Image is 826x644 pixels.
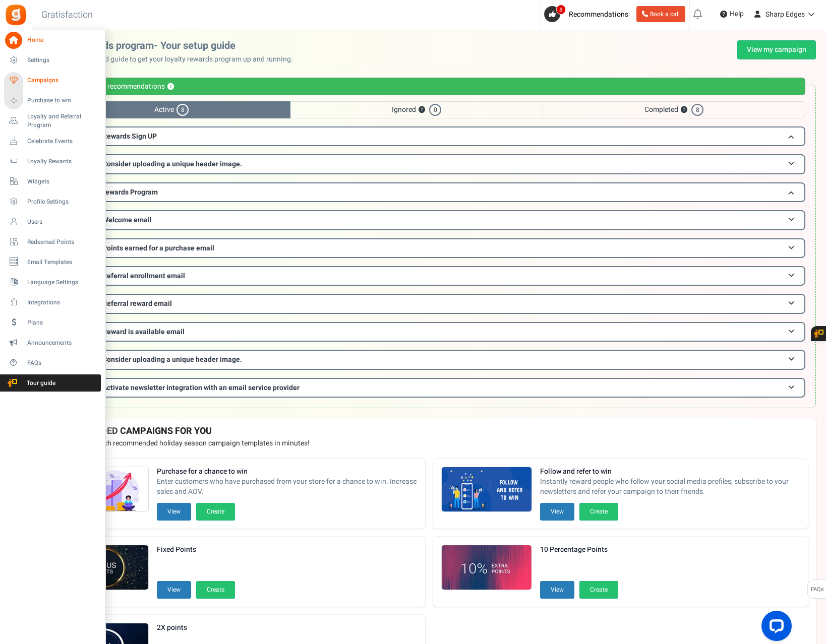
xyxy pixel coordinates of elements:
span: Settings [27,56,98,65]
span: Instantly reward people who follow your social media profiles, subscribe to your newsletters and ... [540,477,800,497]
button: View [157,581,191,599]
strong: Follow and refer to win [540,467,800,477]
span: Buyers Rewards Program [77,187,158,198]
a: Loyalty and Referral Program [4,112,101,130]
a: View my campaign [737,40,816,59]
span: Consider uploading a unique header image. [102,354,242,365]
span: 8 [691,104,703,116]
button: Create [196,581,235,599]
h4: RECOMMENDED CAMPAIGNS FOR YOU [50,426,808,436]
span: Reward is available email [102,327,185,337]
span: Redeemed Points [27,238,98,246]
button: ? [419,107,425,113]
a: Loyalty Rewards [4,153,101,170]
a: Help [716,6,748,22]
a: Language Settings [4,274,101,291]
p: Use this personalized guide to get your loyalty rewards program up and running. [42,54,301,65]
span: Celebrate Events [27,137,98,146]
p: Preview and launch recommended holiday season campaign templates in minutes! [50,438,808,448]
strong: Fixed Points [157,545,235,555]
a: Email Templates [4,253,101,271]
a: Widgets [4,173,101,190]
button: ? [681,107,687,113]
button: View [540,581,574,599]
h2: Loyalty rewards program- Your setup guide [42,40,301,51]
a: Redeemed Points [4,233,101,250]
span: Loyalty and Referral Program [27,112,101,130]
span: Active [52,101,290,118]
span: Completed [543,101,805,118]
span: Widgets [27,177,98,186]
img: Recommended Campaigns [442,467,532,512]
a: Profile Settings [4,193,101,210]
span: 8 [556,5,566,15]
span: Sharp Edges [765,9,805,20]
a: Users [4,213,101,230]
a: Book a call [636,6,685,22]
h3: Gratisfaction [30,5,104,25]
span: Email Templates [27,258,98,267]
span: Campaigns [27,76,98,85]
span: Referral reward email [102,298,172,309]
a: Purchase to win [4,92,101,109]
a: FAQs [4,354,101,371]
a: Integrations [4,294,101,311]
button: Create [196,503,235,521]
button: View [157,503,191,521]
span: Enter customers who have purchased from your store for a chance to win. Increase sales and AOV. [157,477,417,497]
span: Activate newsletter integration with an email service provider [102,382,300,393]
img: Recommended Campaigns [442,545,532,591]
span: Plans [27,318,98,327]
span: Home [27,36,98,44]
button: View [540,503,574,521]
span: Integrations [27,298,98,307]
span: Announcements [27,339,98,347]
span: Loyalty Rewards Sign UP [77,131,157,142]
span: 8 [176,104,189,116]
span: 0 [429,104,441,116]
button: ? [167,84,174,90]
span: Consider uploading a unique header image. [102,159,242,169]
span: Ignored [290,101,543,118]
a: Plans [4,314,101,331]
span: Help [727,9,744,19]
span: FAQs [810,580,824,599]
span: FAQs [27,359,98,367]
span: Points earned for a purchase email [102,243,214,253]
span: Recommendations [569,9,628,20]
span: Users [27,218,98,226]
span: Profile Settings [27,198,98,206]
strong: Purchase for a chance to win [157,467,417,477]
span: Purchase to win [27,96,98,105]
span: Referral enrollment email [102,271,185,281]
span: Tour guide [5,379,75,388]
a: Campaigns [4,72,101,89]
a: Celebrate Events [4,133,101,150]
span: Language Settings [27,278,98,287]
button: Create [579,581,618,599]
span: Loyalty Rewards [27,157,98,166]
a: Home [4,32,101,49]
div: Personalized recommendations [52,78,805,95]
a: Settings [4,52,101,69]
span: Welcome email [102,215,152,225]
strong: 10 Percentage Points [540,545,618,555]
img: Gratisfaction [5,4,27,26]
button: Create [579,503,618,521]
strong: 2X points [157,623,235,633]
a: 8 Recommendations [544,6,632,22]
a: Announcements [4,334,101,351]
